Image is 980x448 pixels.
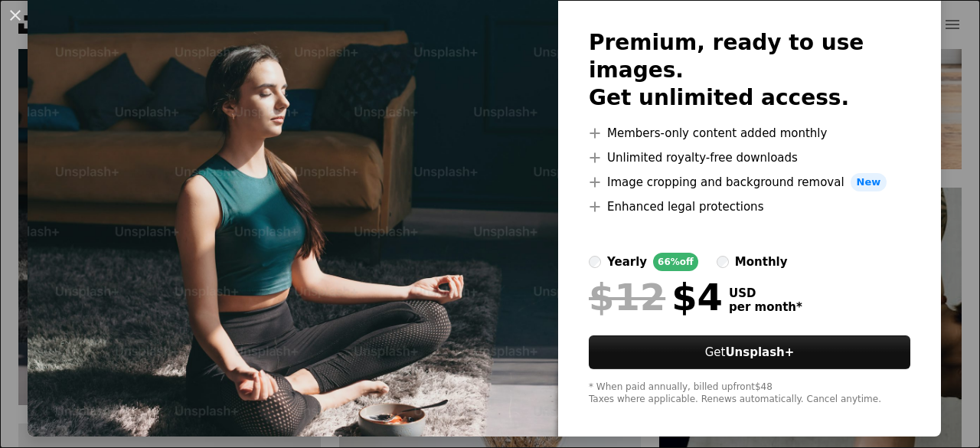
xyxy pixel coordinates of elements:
[589,198,910,216] li: Enhanced legal protections
[729,300,802,314] span: per month *
[589,173,910,191] li: Image cropping and background removal
[589,256,601,268] input: yearly66%off
[589,29,910,112] h2: Premium, ready to use images. Get unlimited access.
[729,286,802,300] span: USD
[653,253,698,271] div: 66% off
[589,381,910,406] div: * When paid annually, billed upfront $48 Taxes where applicable. Renews automatically. Cancel any...
[851,173,887,191] span: New
[589,277,665,317] span: $12
[717,256,729,268] input: monthly
[589,335,910,369] button: GetUnsplash+
[589,277,723,317] div: $4
[589,149,910,167] li: Unlimited royalty-free downloads
[607,253,647,271] div: yearly
[735,253,788,271] div: monthly
[589,124,910,142] li: Members-only content added monthly
[725,345,794,359] strong: Unsplash+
